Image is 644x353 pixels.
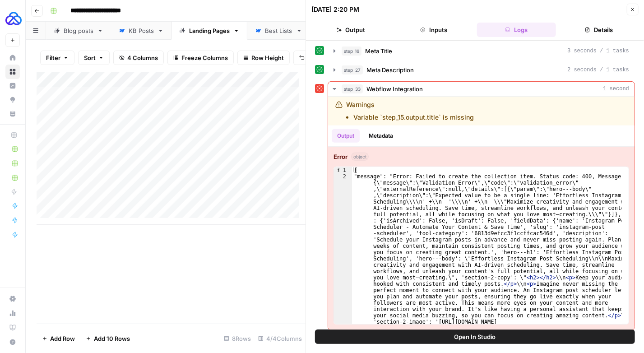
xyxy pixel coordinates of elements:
div: [DATE] 2:20 PM [311,5,359,14]
span: Filter [46,53,60,62]
button: 4 Columns [113,51,164,65]
button: Workspace: AUQ [5,7,20,30]
span: 2 seconds / 1 tasks [567,66,629,74]
span: step_33 [342,84,363,93]
div: Best Lists [265,26,292,35]
span: Webflow Integration [366,84,423,93]
a: Learning Hub [5,320,20,335]
a: Browse [5,65,20,79]
a: KB Posts [111,22,171,40]
button: Freeze Columns [167,51,234,65]
span: Open In Studio [454,332,496,341]
span: step_27 [342,65,363,74]
button: 2 seconds / 1 tasks [328,63,635,77]
li: Variable `step_15.output.title` is missing [353,113,474,122]
div: 4/4 Columns [255,331,306,346]
button: Details [560,23,639,37]
span: Row Height [251,53,284,62]
a: Usage [5,306,20,320]
button: 1 second [328,82,635,96]
button: Inputs [394,23,473,37]
button: Output [311,23,390,37]
span: Add 10 Rows [94,334,130,343]
span: 1 second [603,85,629,93]
div: Warnings [346,100,474,122]
span: Add Row [50,334,75,343]
span: Meta Description [366,65,414,74]
a: Blog posts [46,22,111,40]
span: object [351,153,369,161]
button: Filter [40,51,74,65]
span: 3 seconds / 1 tasks [567,47,629,55]
a: Insights [5,79,20,93]
button: Sort [78,51,110,65]
button: Add 10 Rows [80,331,135,346]
div: Landing Pages [189,26,230,35]
button: Output [332,129,360,143]
button: Help + Support [5,335,20,349]
a: Landing Pages [171,22,247,40]
a: Your Data [5,107,20,121]
div: KB Posts [129,26,154,35]
button: 3 seconds / 1 tasks [328,44,635,58]
img: AUQ Logo [5,10,22,27]
strong: Error [334,152,347,161]
button: Open In Studio [315,330,635,344]
a: Best Lists [247,22,310,40]
span: Meta Title [365,46,392,56]
a: Home [5,51,20,65]
span: 4 Columns [127,53,158,62]
button: Add Row [37,331,80,346]
button: Logs [477,23,556,37]
span: Sort [84,53,96,62]
div: 1 [334,167,352,173]
button: Row Height [237,51,290,65]
span: step_16 [342,46,361,56]
a: Settings [5,292,20,306]
div: 8 Rows [220,331,255,346]
div: Blog posts [64,26,93,35]
div: 1 second [328,97,635,330]
span: Freeze Columns [181,53,228,62]
span: Info, read annotations row 1 [334,167,342,173]
a: Opportunities [5,93,20,107]
button: Metadata [363,129,398,143]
